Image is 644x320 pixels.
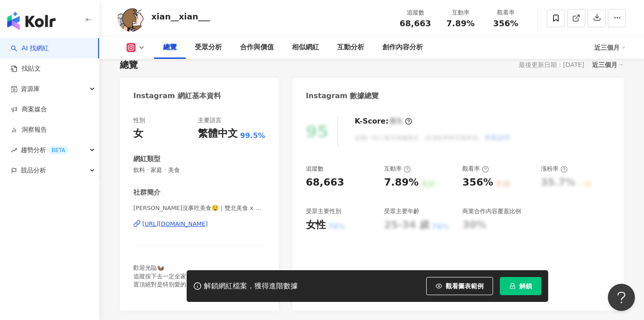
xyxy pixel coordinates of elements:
img: KOL Avatar [118,5,145,32]
div: 合作與價值 [240,42,274,53]
span: rise [11,147,17,153]
div: 解鎖網紅檔案，獲得進階數據 [204,282,298,291]
button: 解鎖 [500,277,541,295]
div: 68,663 [306,176,344,190]
div: 追蹤數 [306,165,324,173]
div: 最後更新日期：[DATE] [519,61,584,68]
div: 女性 [306,218,326,232]
div: 網紅類型 [133,154,160,164]
span: 99.5% [240,131,265,141]
a: searchAI 找網紅 [11,44,49,53]
img: logo [7,12,56,30]
div: 互動率 [443,8,478,17]
div: 女 [133,127,143,141]
span: 趨勢分析 [21,140,69,160]
div: 7.89% [384,176,418,190]
div: K-Score : [355,116,412,126]
div: 相似網紅 [292,42,319,53]
a: [URL][DOMAIN_NAME] [133,220,265,228]
div: xian__xian___ [151,11,210,22]
div: 近三個月 [594,40,626,55]
span: 飲料 · 家庭 · 美食 [133,166,265,174]
div: 追蹤數 [398,8,432,17]
div: 受眾主要性別 [306,207,341,215]
a: 找貼文 [11,64,41,73]
div: Instagram 網紅基本資料 [133,91,221,101]
span: 68,663 [400,19,431,28]
div: 觀看率 [489,8,523,17]
span: 356% [493,19,518,28]
div: Instagram 數據總覽 [306,91,379,101]
div: BETA [48,146,69,155]
span: lock [509,283,516,289]
button: 觀看圖表範例 [426,277,493,295]
div: 漲粉率 [541,165,568,173]
span: [PERSON_NAME]沒事吃美食🤤｜雙北美食 x 桃園美食 x 台中美食 ｜ | xian__xian___ [133,204,265,212]
div: 觀看率 [462,165,489,173]
div: 總覽 [120,58,138,71]
div: 總覽 [163,42,177,53]
div: 商業合作內容覆蓋比例 [462,207,521,215]
div: 受眾主要年齡 [384,207,419,215]
a: 洞察報告 [11,125,47,134]
div: 社群簡介 [133,188,160,197]
div: 主要語言 [198,116,221,124]
span: 競品分析 [21,160,46,181]
span: 7.89% [447,19,475,28]
span: 資源庫 [21,79,40,99]
div: 356% [462,176,493,190]
div: 受眾分析 [195,42,222,53]
div: 互動分析 [337,42,364,53]
div: 近三個月 [592,59,624,71]
a: 商案媒合 [11,105,47,114]
div: [URL][DOMAIN_NAME] [142,220,208,228]
div: 互動率 [384,165,411,173]
span: 解鎖 [519,282,532,290]
div: 創作內容分析 [382,42,423,53]
div: 性別 [133,116,145,124]
span: 觀看圖表範例 [446,282,484,290]
div: 繁體中文 [198,127,238,141]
